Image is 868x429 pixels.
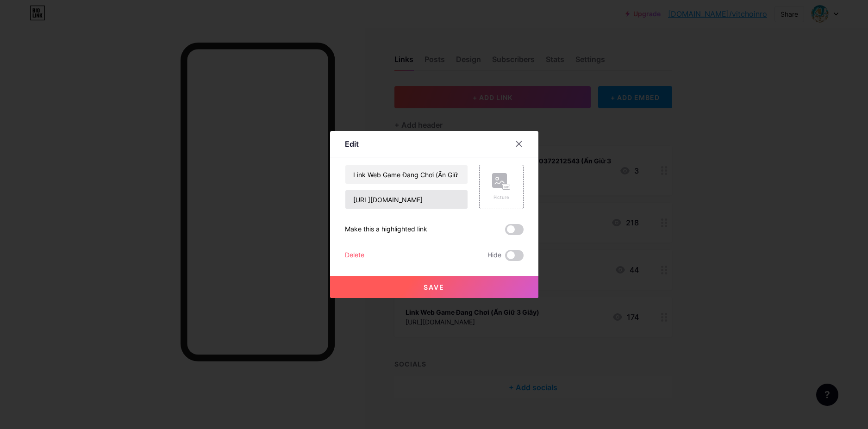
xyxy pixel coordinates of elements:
[424,283,444,291] span: Save
[345,165,468,184] input: Title
[487,250,501,261] span: Hide
[345,250,364,261] div: Delete
[330,276,538,298] button: Save
[345,190,468,209] input: URL
[345,224,427,235] div: Make this a highlighted link
[345,138,359,149] div: Edit
[492,194,511,201] div: Picture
